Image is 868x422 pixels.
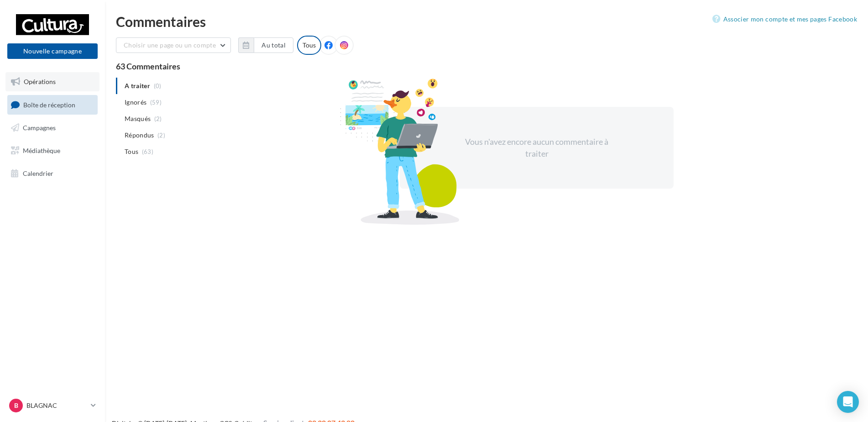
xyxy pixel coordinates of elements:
span: Ignorés [125,98,146,107]
button: Au total [238,37,293,53]
span: Opérations [24,78,56,85]
span: (59) [150,99,162,106]
button: Nouvelle campagne [7,43,98,59]
a: Opérations [5,72,99,91]
button: Choisir une page ou un compte [116,37,231,53]
span: Tous [125,147,138,156]
p: BLAGNAC [26,401,87,410]
span: Médiathèque [23,147,60,154]
a: B BLAGNAC [7,397,98,414]
div: Commentaires [116,15,857,28]
span: (63) [142,148,153,155]
a: Associer mon compte et mes pages Facebook [712,14,857,25]
div: Open Intercom Messenger [837,391,859,413]
button: Au total [254,37,293,53]
span: B [14,401,18,410]
a: Médiathèque [5,141,99,160]
a: Campagnes [5,118,99,137]
span: Campagnes [23,124,56,132]
div: Tous [297,36,321,55]
div: 63 Commentaires [116,62,857,70]
span: Calendrier [23,169,53,177]
span: Boîte de réception [23,100,75,108]
span: Choisir une page ou un compte [124,41,216,49]
div: Vous n'avez encore aucun commentaire à traiter [458,136,615,159]
span: Répondus [125,131,154,140]
span: (2) [157,132,165,139]
a: Calendrier [5,164,99,183]
span: (2) [154,115,162,122]
span: Masqués [125,114,151,123]
a: Boîte de réception [5,95,99,115]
